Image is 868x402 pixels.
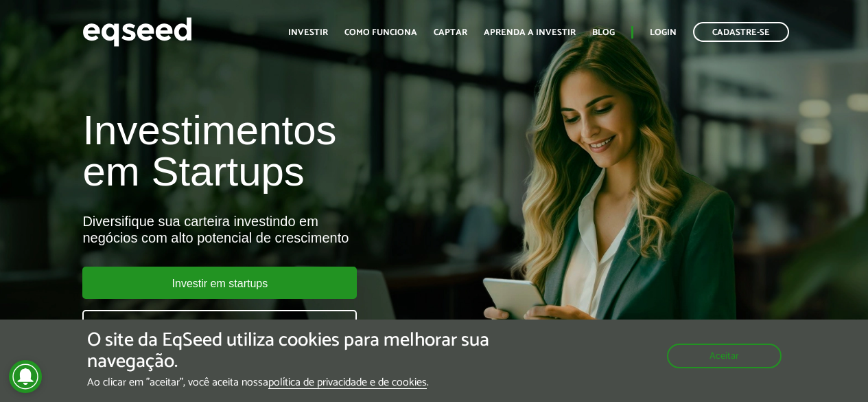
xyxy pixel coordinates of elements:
a: Como funciona [344,28,417,37]
a: Aprenda a investir [484,28,576,37]
div: Diversifique sua carteira investindo em negócios com alto potencial de crescimento [82,213,496,246]
button: Aceitar [667,344,782,368]
a: Investir em startups [82,267,357,299]
img: EqSeed [82,14,192,50]
a: Captar investimentos [82,310,357,342]
h1: Investimentos em Startups [82,110,496,192]
p: Ao clicar em "aceitar", você aceita nossa . [87,376,504,389]
h5: O site da EqSeed utiliza cookies para melhorar sua navegação. [87,330,504,372]
a: Login [650,28,677,37]
a: Captar [434,28,467,37]
a: Cadastre-se [693,22,789,42]
a: Blog [592,28,615,37]
a: política de privacidade e de cookies [268,377,427,389]
a: Investir [288,28,328,37]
